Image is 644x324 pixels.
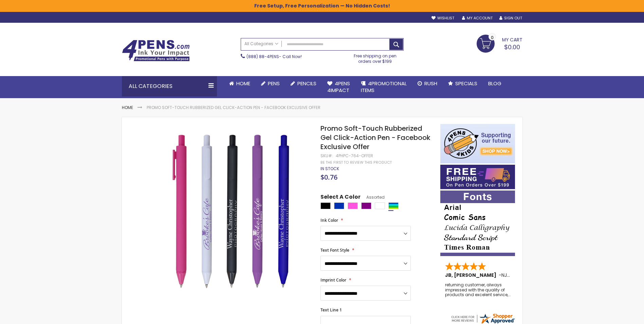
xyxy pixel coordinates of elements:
div: 4PHPC-764-OFFER [336,153,373,159]
img: 4pens 4 kids [440,124,515,163]
div: Assorted [388,202,399,209]
span: JB, [PERSON_NAME] [445,272,499,278]
span: Assorted [361,194,385,200]
a: Specials [443,76,483,91]
a: Rush [412,76,443,91]
a: Blog [483,76,507,91]
div: returning customer, always impressed with the quality of products and excelent service, will retu... [445,283,511,297]
span: 0 [491,34,494,41]
img: Free shipping on orders over $199 [440,165,515,189]
span: $0.76 [320,173,337,182]
div: Pink [348,202,358,209]
a: Wishlist [431,16,454,21]
img: 4phpc-764_promo_soft-touch_rubberized_gel_click_pen_6_1_1.jpg [157,133,312,289]
div: Blue [334,202,344,209]
span: Pencils [297,80,316,87]
a: 4Pens4impact [322,76,355,98]
a: 4PROMOTIONALITEMS [355,76,412,98]
span: 4PROMOTIONAL ITEMS [361,80,407,94]
span: Ink Color [320,217,338,223]
a: My Account [462,16,493,21]
span: - Call Now! [246,54,302,59]
span: - , [499,272,558,278]
div: Free shipping on pen orders over $199 [347,51,404,64]
span: Pens [268,80,280,87]
span: Imprint Color [320,277,346,283]
li: Promo Soft-Touch Rubberized Gel Click-Action Pen - Facebook Exclusive Offer [147,105,320,110]
span: Text Font Style [320,247,349,253]
div: Black [320,202,331,209]
a: Pens [256,76,285,91]
a: Home [122,105,133,110]
strong: SKU [320,153,333,159]
img: font-personalization-examples [440,191,515,256]
div: All Categories [122,76,217,96]
div: Availability [320,166,339,172]
a: (888) 88-4PENS [246,54,279,59]
span: Text Line 1 [320,307,342,313]
span: Blog [488,80,501,87]
a: All Categories [241,38,282,50]
img: 4Pens Custom Pens and Promotional Products [122,40,190,61]
a: Be the first to review this product [320,160,392,165]
a: Home [224,76,256,91]
span: Select A Color [320,193,361,202]
a: Sign Out [499,16,522,21]
span: Rush [424,80,437,87]
span: All Categories [244,41,278,47]
div: Purple [361,202,371,209]
span: $0.00 [504,43,520,51]
span: In stock [320,166,339,172]
span: Promo Soft-Touch Rubberized Gel Click-Action Pen - Facebook Exclusive Offer [320,124,430,151]
span: Specials [455,80,477,87]
span: Home [236,80,250,87]
span: NJ [501,272,510,278]
div: White [375,202,385,209]
a: Pencils [285,76,322,91]
a: $0.00 0 [477,35,522,52]
span: 4Pens 4impact [327,80,350,94]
